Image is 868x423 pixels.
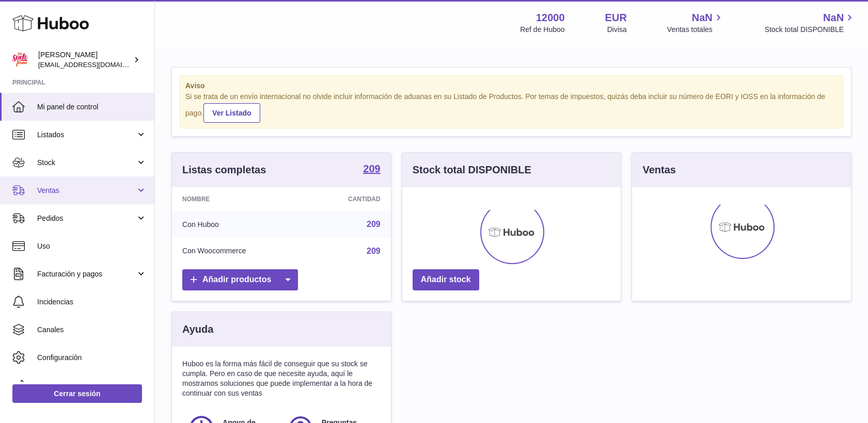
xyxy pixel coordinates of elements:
span: Configuración [37,353,147,363]
td: Con Woocommerce [172,238,306,265]
th: Cantidad [306,187,390,211]
a: Ver Listado [203,103,260,123]
a: NaN Stock total DISPONIBLE [765,11,856,35]
span: [EMAIL_ADDRESS][DOMAIN_NAME] [38,60,152,69]
div: Si se trata de un envío internacional no olvide incluir información de aduanas en su Listado de P... [185,92,838,123]
p: Huboo es la forma más fácil de conseguir que su stock se cumpla. Pero en caso de que necesite ayu... [182,359,381,398]
a: 209 [367,220,381,229]
h3: Ayuda [182,322,213,336]
div: [PERSON_NAME] [38,50,131,70]
strong: EUR [605,11,627,25]
h3: Listas completas [182,163,266,177]
span: Facturación y pagos [37,269,136,279]
strong: 12000 [536,11,565,25]
div: Ref de Huboo [520,25,564,35]
strong: 209 [363,164,380,174]
strong: Aviso [185,81,838,91]
span: Canales [37,325,147,335]
span: Uso [37,241,147,251]
td: Con Huboo [172,211,306,238]
th: Nombre [172,187,306,211]
span: Incidencias [37,297,147,307]
img: mar@ensuelofirme.com [12,52,28,68]
span: Ventas [37,186,136,196]
span: Listados [37,130,136,140]
span: Stock total DISPONIBLE [765,25,856,35]
a: NaN Ventas totales [667,11,724,35]
a: Añadir stock [413,269,479,290]
span: NaN [692,11,713,25]
div: Divisa [607,25,627,35]
a: 209 [367,247,381,255]
span: NaN [823,11,844,25]
a: Añadir productos [182,269,298,290]
h3: Stock total DISPONIBLE [413,163,531,177]
h3: Ventas [642,163,675,177]
span: Devoluciones [37,381,147,391]
span: Mi panel de control [37,102,147,112]
span: Stock [37,158,136,168]
span: Ventas totales [667,25,724,35]
a: 209 [363,164,380,176]
span: Pedidos [37,214,136,223]
a: Cerrar sesión [12,384,142,403]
